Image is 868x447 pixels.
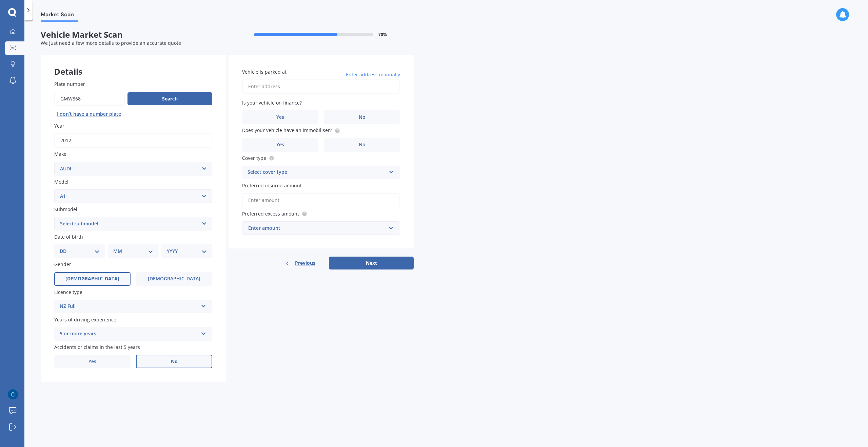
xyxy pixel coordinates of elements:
[41,30,227,40] span: Vehicle Market Scan
[88,359,96,365] span: Yes
[346,71,400,78] span: Enter address manually
[359,142,366,148] span: No
[248,168,386,176] div: Select cover type
[54,133,212,148] input: YYYY
[54,151,66,157] span: Make
[242,210,299,217] span: Preferred excess amount
[54,92,125,106] input: Enter plate number
[54,81,85,87] span: Plate number
[242,155,266,161] span: Cover type
[41,40,181,46] span: We just need a few more details to provide an accurate quote
[127,92,212,105] button: Search
[60,302,198,311] div: NZ Full
[54,109,124,119] button: I don’t have a number plate
[54,123,64,129] span: Year
[60,330,198,338] div: 5 or more years
[242,99,302,106] span: Is your vehicle on finance?
[242,127,332,134] span: Does your vehicle have an immobiliser?
[148,276,200,282] span: [DEMOGRAPHIC_DATA]
[248,224,386,232] div: Enter amount
[378,32,387,37] span: 70 %
[54,234,83,240] span: Date of birth
[8,389,18,399] img: ACg8ocJjIUZpdjx0W58k_tPzLEDkBLGG3B0G74_b9z8HDnpFMwvkFQ=s96-c
[171,359,178,365] span: No
[54,316,116,323] span: Years of driving experience
[54,289,82,295] span: Licence type
[359,114,366,120] span: No
[54,344,140,350] span: Accidents or claims in the last 5 years
[276,142,284,148] span: Yes
[329,257,414,269] button: Next
[41,55,226,75] div: Details
[54,261,71,268] span: Gender
[276,114,284,120] span: Yes
[242,182,302,189] span: Preferred insured amount
[54,179,68,185] span: Model
[54,206,77,212] span: Submodel
[65,276,119,282] span: [DEMOGRAPHIC_DATA]
[242,69,287,75] span: Vehicle is parked at
[41,11,78,20] span: Market Scan
[295,258,315,268] span: Previous
[242,79,400,94] input: Enter address
[242,193,400,207] input: Enter amount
